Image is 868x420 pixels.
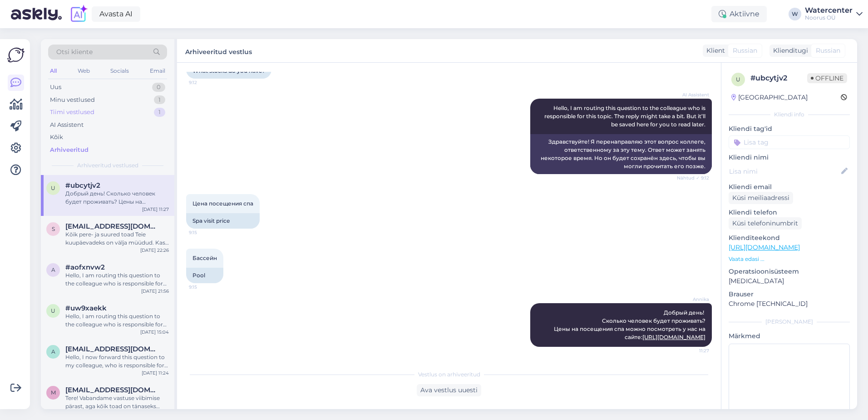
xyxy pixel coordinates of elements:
[736,76,740,83] span: u
[140,329,169,335] div: [DATE] 15:04
[789,8,801,20] div: W
[141,288,169,295] div: [DATE] 21:56
[92,6,140,22] a: Avasta AI
[50,120,84,130] div: AI Assistent
[189,284,223,290] span: 9:15
[731,93,808,102] div: [GEOGRAPHIC_DATA]
[418,370,480,379] span: Vestlus on arhiveeritud
[769,46,808,55] div: Klienditugi
[51,307,55,314] span: u
[729,110,850,119] div: Kliendi info
[65,304,107,312] span: #uw9xaekk
[140,247,169,254] div: [DATE] 22:26
[186,213,260,229] div: Spa visit price
[142,370,169,376] div: [DATE] 11:24
[65,222,160,230] span: sirlepapp@gmail.com
[816,46,840,55] span: Russian
[530,134,712,174] div: Здравствуйте! Я перенаправляю этот вопрос коллеге, ответственному за эту тему. Ответ может занять...
[76,65,92,77] div: Web
[729,192,793,204] div: Küsi meiliaadressi
[65,394,169,410] div: Tere! Vabandame vastuse viibimise pärast, aga kõik toad on tänaseks broneeritud.
[675,175,709,181] span: Nähtud ✓ 9:12
[729,153,850,162] p: Kliendi nimi
[729,233,850,243] p: Klienditeekond
[192,200,253,207] span: Цена посещения спа
[807,73,847,83] span: Offline
[729,208,850,217] p: Kliendi telefon
[729,255,850,263] p: Vaata edasi ...
[108,65,131,77] div: Socials
[729,135,850,149] input: Lisa tag
[729,299,850,309] p: Chrome [TECHNICAL_ID]
[51,266,55,273] span: a
[642,334,705,340] a: [URL][DOMAIN_NAME]
[675,91,709,98] span: AI Assistent
[65,263,105,271] span: #aofxnvw2
[544,105,707,128] span: Hello, I am routing this question to the colleague who is responsible for this topic. The reply m...
[189,229,223,236] span: 9:15
[154,95,165,105] div: 1
[65,181,100,190] span: #ubcytjv2
[675,347,709,354] span: 11:27
[729,318,850,326] div: [PERSON_NAME]
[50,145,89,155] div: Arhiveeritud
[729,166,839,176] input: Lisa nimi
[65,271,169,288] div: Hello, I am routing this question to the colleague who is responsible for this topic. The reply m...
[65,190,169,206] div: Добрый день! Сколько человек будет проживать? Цены на посещения спа можно посмотреть у нас на сай...
[50,108,94,117] div: Tiimi vestlused
[7,46,25,64] img: Askly Logo
[805,14,853,21] div: Noorus OÜ
[77,161,138,170] span: Arhiveeritud vestlused
[52,225,55,232] span: s
[189,79,223,86] span: 9:12
[733,46,757,55] span: Russian
[805,7,863,21] a: WatercenterNoorus OÜ
[65,312,169,329] div: Hello, I am routing this question to the colleague who is responsible for this topic. The reply m...
[185,45,252,57] label: Arhiveeritud vestlus
[729,331,850,341] p: Märkmed
[675,296,709,303] span: Annika
[142,206,169,213] div: [DATE] 11:27
[65,230,169,247] div: Kõik pere- ja suured toad Teie kuupäevadeks on välja müüdud. Kas soovite valida teisi kuupäevi?
[56,47,93,57] span: Otsi kliente
[192,255,217,261] span: Бассейн
[186,268,223,283] div: Pool
[729,182,850,192] p: Kliendi email
[65,353,169,370] div: Hello, I now forward this question to my colleague, who is responsible for this. The reply will b...
[729,290,850,299] p: Brauser
[152,83,165,92] div: 0
[51,389,56,396] span: m
[148,65,167,77] div: Email
[50,95,95,105] div: Minu vestlused
[50,133,63,142] div: Kõik
[805,7,853,14] div: Watercenter
[729,243,800,251] a: [URL][DOMAIN_NAME]
[729,276,850,286] p: [MEDICAL_DATA]
[750,73,807,84] div: # ubcytjv2
[729,267,850,276] p: Operatsioonisüsteem
[65,386,160,394] span: mariliis.oder@gmail.com
[729,124,850,134] p: Kliendi tag'id
[51,185,55,191] span: u
[65,345,160,353] span: anetesepp@gmail.com
[48,65,59,77] div: All
[729,217,802,230] div: Küsi telefoninumbrit
[711,6,767,22] div: Aktiivne
[51,348,55,355] span: a
[69,5,88,24] img: explore-ai
[417,384,481,396] div: Ava vestlus uuesti
[50,83,61,92] div: Uus
[703,46,725,55] div: Klient
[154,108,165,117] div: 1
